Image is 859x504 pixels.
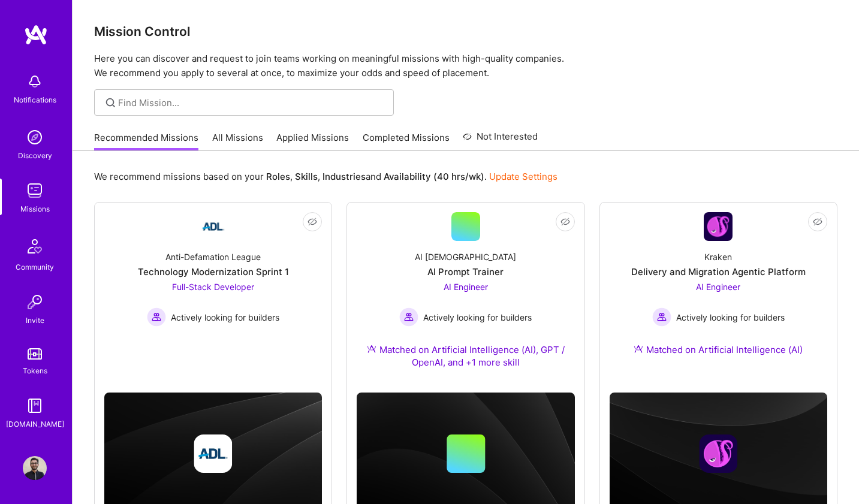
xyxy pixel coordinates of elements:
img: logo [24,24,48,46]
img: Actively looking for builders [652,307,671,327]
img: Company logo [699,434,737,473]
span: Actively looking for builders [423,311,532,324]
img: Company logo [194,434,233,473]
a: Completed Missions [363,131,450,151]
b: Roles [266,171,290,182]
i: icon SearchGrey [104,96,117,110]
p: Here you can discover and request to join teams working on meaningful missions with high-quality ... [94,52,837,80]
div: AI Prompt Trainer [427,265,504,278]
div: [DOMAIN_NAME] [6,418,64,430]
span: AI Engineer [696,282,740,292]
div: Notifications [14,93,56,106]
a: Update Settings [489,171,557,182]
img: Actively looking for builders [399,307,418,327]
div: Invite [26,314,44,327]
img: Community [20,232,49,261]
a: Recommended Missions [94,131,198,151]
img: tokens [28,348,42,360]
a: Company LogoKrakenDelivery and Migration Agentic PlatformAI Engineer Actively looking for builder... [610,212,827,370]
i: icon EyeClosed [813,217,822,227]
h3: Mission Control [94,24,837,39]
b: Availability (40 hrs/wk) [384,171,484,182]
div: Tokens [23,364,47,377]
div: Matched on Artificial Intelligence (AI), GPT / OpenAI, and +1 more skill [357,343,574,369]
a: AI [DEMOGRAPHIC_DATA]AI Prompt TrainerAI Engineer Actively looking for buildersActively looking f... [357,212,574,383]
div: Community [16,261,54,273]
img: bell [23,70,47,93]
div: Delivery and Migration Agentic Platform [631,265,806,278]
a: All Missions [212,131,263,151]
img: discovery [23,125,47,149]
div: Discovery [18,149,52,162]
b: Skills [295,171,318,182]
img: guide book [23,394,47,418]
img: Ateam Purple Icon [634,344,643,354]
img: Company Logo [704,212,733,241]
img: teamwork [23,179,47,203]
img: User Avatar [23,456,47,480]
p: We recommend missions based on your , , and . [94,170,557,183]
div: Technology Modernization Sprint 1 [138,265,289,278]
div: Anti-Defamation League [165,251,261,263]
div: Kraken [704,251,732,263]
img: Ateam Purple Icon [367,344,376,354]
img: Invite [23,290,47,314]
a: User Avatar [20,456,50,480]
b: Industries [322,171,366,182]
div: AI [DEMOGRAPHIC_DATA] [415,251,516,263]
span: AI Engineer [444,282,488,292]
span: Actively looking for builders [676,311,785,324]
span: Actively looking for builders [171,311,279,324]
a: Company LogoAnti-Defamation LeagueTechnology Modernization Sprint 1Full-Stack Developer Actively ... [104,212,322,359]
img: Actively looking for builders [147,307,166,327]
a: Applied Missions [276,131,349,151]
span: Full-Stack Developer [172,282,254,292]
i: icon EyeClosed [308,217,317,227]
div: Missions [20,203,50,215]
input: Find Mission... [118,96,385,109]
a: Not Interested [463,129,538,151]
div: Matched on Artificial Intelligence (AI) [634,343,803,356]
i: icon EyeClosed [560,217,570,227]
img: Company Logo [199,212,228,241]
